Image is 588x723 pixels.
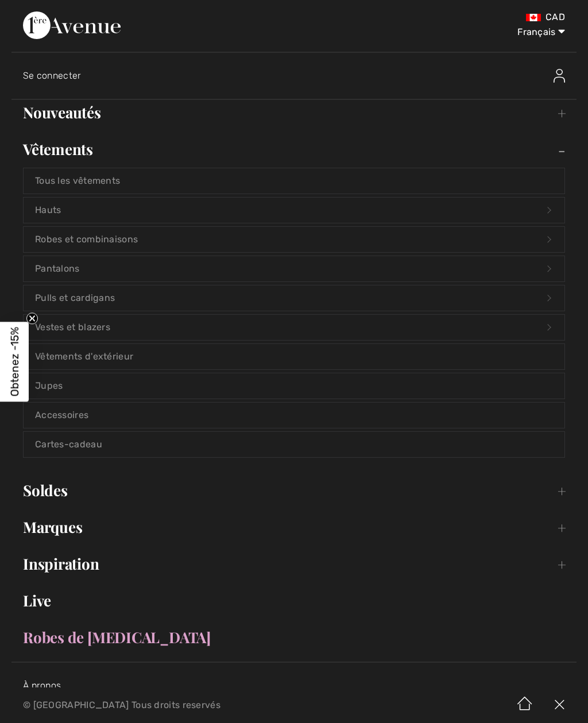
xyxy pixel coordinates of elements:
[24,315,564,340] a: Vestes et blazers
[11,100,577,125] a: Nouveautés
[23,701,346,709] p: © [GEOGRAPHIC_DATA] Tous droits reservés
[8,327,21,396] span: Obtenez -15%
[24,285,564,311] a: Pulls et cardigans
[24,432,564,457] a: Cartes-cadeau
[23,680,61,691] a: À propos
[508,687,542,723] img: Accueil
[11,137,577,162] a: Vêtements
[24,168,564,194] a: Tous les vêtements
[23,70,82,81] span: Se connecter
[24,403,564,428] a: Accessoires
[11,625,577,650] a: Robes de [MEDICAL_DATA]
[346,11,565,23] div: CAD
[24,227,564,252] a: Robes et combinaisons
[11,588,577,613] a: Live
[542,687,577,723] img: X
[24,344,564,369] a: Vêtements d'extérieur
[26,312,38,324] button: Close teaser
[24,256,564,281] a: Pantalons
[23,11,121,39] img: 1ère Avenue
[26,8,49,18] span: Aide
[11,515,577,540] a: Marques
[24,373,564,399] a: Jupes
[11,478,577,503] a: Soldes
[24,198,564,223] a: Hauts
[11,551,577,577] a: Inspiration
[554,69,565,83] img: Se connecter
